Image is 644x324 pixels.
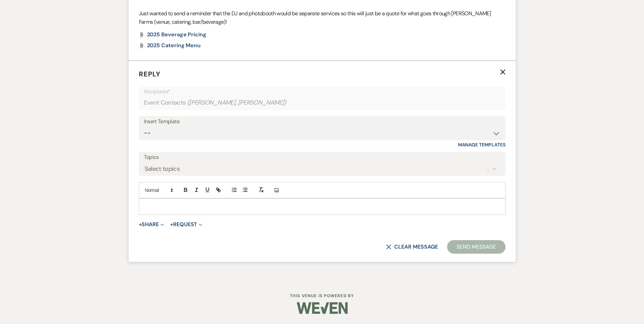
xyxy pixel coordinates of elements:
[145,164,180,174] div: Select topics
[144,117,500,127] div: Insert Template
[147,32,206,37] a: 2025 Beverage Pricing
[170,222,202,227] button: Request
[144,152,500,162] label: Topics
[447,240,505,254] button: Send Message
[187,98,287,107] span: ( [PERSON_NAME], [PERSON_NAME] )
[147,43,201,48] a: 2025 Catering Menu
[139,222,164,227] button: Share
[139,9,505,26] p: Just wanted to send a reminder that the DJ and photobooth would be separate services so this will...
[139,70,161,78] span: Reply
[147,31,206,38] span: 2025 Beverage Pricing
[144,87,500,96] p: Recipients*
[139,222,142,227] span: +
[144,96,500,109] div: Event Contacts
[458,142,505,148] a: Manage Templates
[170,222,173,227] span: +
[297,296,348,320] img: Weven Logo
[147,42,201,49] span: 2025 Catering Menu
[386,244,438,250] button: Clear message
